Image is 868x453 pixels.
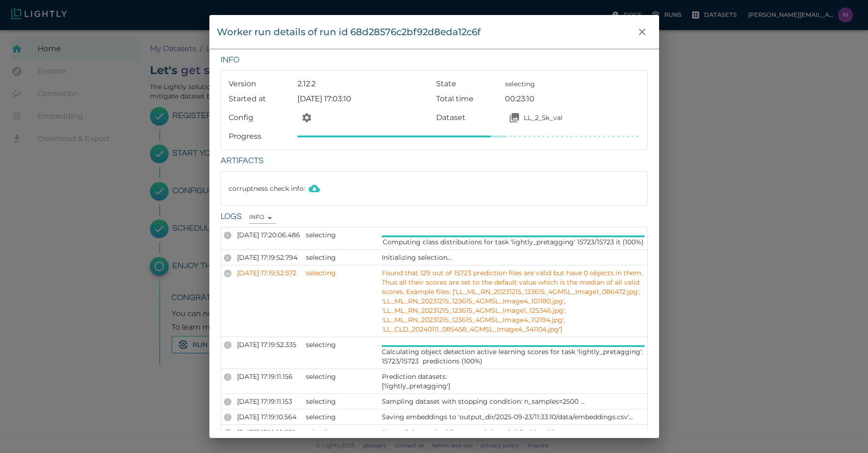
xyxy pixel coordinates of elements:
[229,179,332,198] p: corruptness check info :
[237,372,300,381] p: [DATE] 17:19:11.156
[505,80,535,88] span: selecting
[382,412,645,422] p: Saving embeddings to 'output_dir/2025-09-23/11:33:10/data/embeddings.csv'...
[221,154,648,168] h6: Artifacts
[237,340,300,349] p: [DATE] 17:19:52.335
[237,253,300,262] p: [DATE] 17:19:52.794
[382,372,645,391] p: Prediction datasets: ['lightly_pretagging']
[224,398,231,406] div: INFO
[249,212,275,223] div: INFO
[633,23,652,41] button: close
[306,340,376,349] p: selecting
[224,341,231,349] div: INFO
[306,230,376,240] p: selecting
[306,428,376,437] p: selecting
[505,108,524,127] button: Open your dataset LL_2_5k_val
[306,372,376,381] p: selecting
[294,75,432,90] div: 2.12.2
[224,232,231,239] div: INFO
[382,397,645,406] p: Sampling dataset with stopping condition: n_samples=2500 ...
[436,93,502,105] p: Total time
[306,397,376,406] p: selecting
[237,428,300,437] p: [DATE] 17:19:10.559
[224,254,231,262] div: INFO
[436,78,502,90] p: State
[237,412,300,422] p: [DATE] 17:19:10.564
[297,94,351,103] span: [DATE] 17:03:10
[237,397,300,406] p: [DATE] 17:19:11.153
[221,53,648,68] h6: Info
[382,347,645,366] p: Calculating object detection active learning scores for task 'lightly_pretagging'. 15723/15723 pr...
[306,268,376,278] p: selecting
[224,414,231,421] div: INFO
[306,412,376,422] p: selecting
[382,268,645,334] p: Found that 129 out of 15723 prediction files are valid but have 0 objects in them. Thus all their...
[382,253,645,262] p: Initializing selection...
[224,270,231,277] div: WARNING
[229,112,294,123] p: Config
[305,179,324,198] button: Download corruptness check info
[383,237,644,247] p: Computing class distributions for task 'lightly_pretagging' 15723/15723 it (100%)
[505,94,534,103] time: 00:23:10
[229,131,294,142] p: Progress
[224,373,231,381] div: INFO
[229,78,294,90] p: Version
[229,93,294,105] p: Started at
[217,24,481,39] div: Worker run details of run id 68d28576c2bf92d8eda12c6f
[505,108,639,127] a: Open your dataset LL_2_5k_valLL_2_5k_val
[306,253,376,262] p: selecting
[382,428,645,446] p: Normalizing embeddings to unit length (disable with normalize_embeddings=False)...
[224,429,231,437] div: INFO
[237,230,300,240] p: [DATE] 17:20:06.486
[237,268,300,278] p: [DATE] 17:19:52.572
[436,112,502,123] p: Dataset
[524,113,563,122] p: LL_2_5k_val
[221,210,242,224] h6: Logs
